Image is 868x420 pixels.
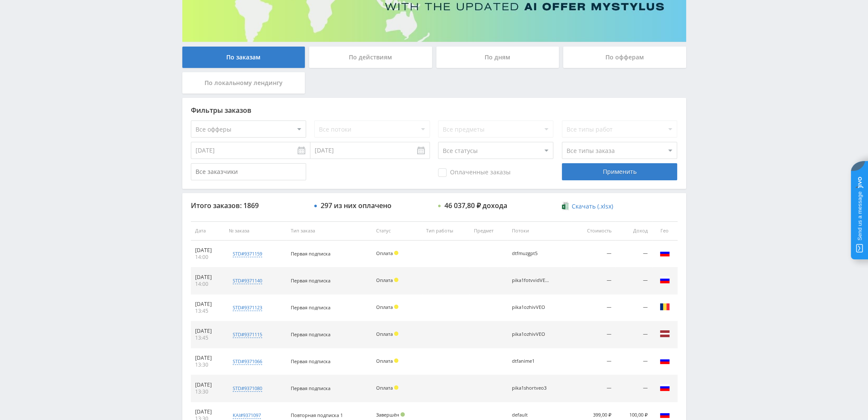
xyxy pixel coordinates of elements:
[394,278,398,282] span: Холд
[291,304,330,311] span: Первая подписка
[233,412,261,419] div: kai#9371097
[470,221,508,241] th: Предмет
[394,332,398,336] span: Холд
[291,412,343,418] span: Повторная подписка 1
[660,409,670,420] img: rus.png
[376,277,393,283] span: Оплата
[394,385,398,390] span: Холд
[372,221,422,241] th: Статус
[195,335,221,341] div: 13:45
[512,385,550,391] div: pika1shortveo3
[512,358,550,364] div: dtfanime1
[191,202,306,209] div: Итого заказов: 1869
[571,221,616,241] th: Стоимость
[615,294,652,321] td: —
[572,203,613,210] span: Скачать (.xlsx)
[195,355,221,361] div: [DATE]
[563,47,686,68] div: По офферам
[376,250,393,256] span: Оплата
[233,358,262,365] div: std#9371066
[562,202,613,211] a: Скачать (.xlsx)
[195,281,221,288] div: 14:00
[660,355,670,366] img: rus.png
[508,221,571,241] th: Потоки
[291,277,330,284] span: Первая подписка
[376,358,393,364] span: Оплата
[571,375,616,402] td: —
[394,251,398,255] span: Холд
[615,241,652,267] td: —
[233,331,262,338] div: std#9371115
[321,202,392,209] div: 297 из них оплачено
[191,163,306,180] input: Все заказчики
[615,267,652,294] td: —
[660,275,670,285] img: rus.png
[182,72,305,94] div: По локальному лендингу
[191,221,225,241] th: Дата
[195,254,221,261] div: 14:00
[195,382,221,388] div: [DATE]
[512,251,550,256] div: dtfmuzgpt5
[512,305,550,310] div: pika1ozhivVEO
[660,382,670,393] img: rus.png
[233,250,262,257] div: std#9371159
[512,412,550,418] div: default
[562,163,677,180] div: Применить
[660,302,670,312] img: rou.png
[233,304,262,311] div: std#9371123
[438,168,511,177] span: Оплаченные заказы
[376,331,393,337] span: Оплата
[376,385,393,391] span: Оплата
[660,248,670,258] img: rus.png
[376,411,399,418] span: Завершён
[195,361,221,368] div: 13:30
[225,221,286,241] th: № заказа
[652,221,678,241] th: Гео
[436,47,559,68] div: По дням
[233,385,262,392] div: std#9371080
[291,250,330,257] span: Первая подписка
[660,329,670,339] img: lva.png
[233,277,262,284] div: std#9371140
[571,241,616,267] td: —
[400,412,405,417] span: Подтвержден
[286,221,372,241] th: Тип заказа
[195,308,221,314] div: 13:45
[291,385,330,391] span: Первая подписка
[571,348,616,375] td: —
[195,301,221,308] div: [DATE]
[512,332,550,337] div: pika1ozhivVEO
[394,305,398,309] span: Холд
[291,331,330,338] span: Первая подписка
[394,358,398,363] span: Холд
[615,348,652,375] td: —
[444,202,507,209] div: 46 037,80 ₽ дохода
[195,247,221,254] div: [DATE]
[291,358,330,364] span: Первая подписка
[309,47,432,68] div: По действиям
[195,328,221,335] div: [DATE]
[376,304,393,310] span: Оплата
[191,106,678,114] div: Фильтры заказов
[615,321,652,348] td: —
[615,221,652,241] th: Доход
[571,267,616,294] td: —
[195,274,221,281] div: [DATE]
[562,202,569,210] img: xlsx
[195,408,221,415] div: [DATE]
[422,221,470,241] th: Тип работы
[195,388,221,395] div: 13:30
[182,47,305,68] div: По заказам
[512,278,550,283] div: pika1fotvvidVEO3
[615,375,652,402] td: —
[571,294,616,321] td: —
[571,321,616,348] td: —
